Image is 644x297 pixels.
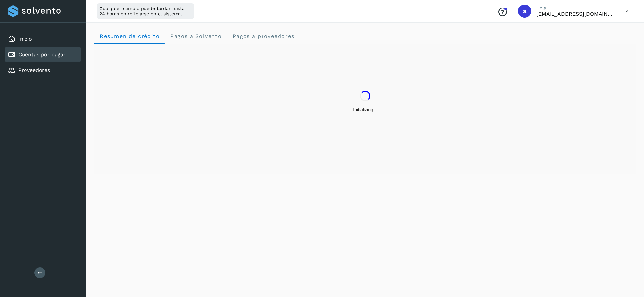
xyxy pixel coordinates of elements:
a: Inicio [18,36,32,42]
div: Cuentas por pagar [5,47,81,62]
div: Inicio [5,32,81,46]
span: Resumen de crédito [99,33,160,39]
p: Hola, [536,5,615,11]
p: administracion@logistify.com.mx [536,11,615,17]
span: Pagos a proveedores [232,33,295,39]
div: Cualquier cambio puede tardar hasta 24 horas en reflejarse en el sistema. [97,3,194,19]
div: Proveedores [5,63,81,77]
span: Pagos a Solvento [170,33,222,39]
a: Cuentas por pagar [18,51,66,58]
a: Proveedores [18,67,50,73]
